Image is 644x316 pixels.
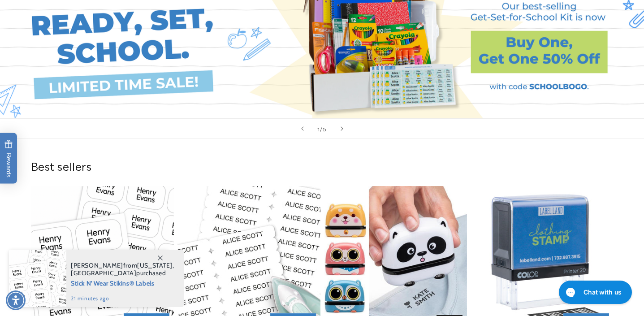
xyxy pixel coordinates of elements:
[71,262,174,277] span: from , purchased
[71,261,123,269] span: [PERSON_NAME]
[71,294,174,303] span: 21 minutes ago
[317,124,320,133] span: 1
[137,261,173,269] span: [US_STATE]
[4,140,13,177] span: Rewards
[31,159,614,173] h2: Best sellers
[554,277,635,307] iframe: Gorgias live chat messenger
[293,119,312,139] button: Previous slide
[332,119,352,139] button: Next slide
[320,124,323,133] span: /
[6,290,26,310] div: Accessibility Menu
[71,269,136,277] span: [GEOGRAPHIC_DATA]
[71,277,174,288] span: Stick N' Wear Stikins® Labels
[323,124,327,133] span: 5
